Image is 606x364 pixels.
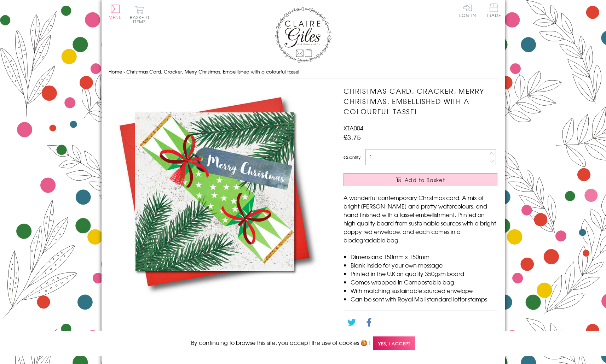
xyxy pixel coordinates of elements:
img: Christmas Card, Cracker, Merry Christmas, Embellished with a colourful tassel [109,86,321,298]
button: Menu [109,5,122,19]
button: Add to Basket [344,173,497,186]
li: Comes wrapped in Compostable bag [351,278,497,286]
li: Can be sent with Royal Mail standard letter stamps [351,295,497,303]
span: XTA004 [344,124,363,132]
li: Dimensions: 150mm x 150mm [351,252,497,261]
img: Claire Giles Greetings Cards [275,7,331,63]
span: Yes, I accept [373,336,415,350]
span: Menu [109,14,122,20]
span: Add to Basket [405,176,445,183]
span: Trade [486,4,501,17]
li: Printed in the U.K on quality 350gsm board [351,269,497,278]
li: With matching sustainable sourced envelope [351,286,497,295]
nav: breadcrumbs [109,65,498,79]
li: Blank inside for your own message [351,261,497,269]
p: A wonderful contemporary Christmas card. A mix of bright [PERSON_NAME] and pretty watercolours, a... [344,193,497,244]
span: £3.75 [344,132,361,142]
a: Trade [486,4,501,19]
span: › [123,68,125,75]
h1: Christmas Card, Cracker, Merry Christmas, Embellished with a colourful tassel [344,86,497,116]
a: Home [109,68,122,75]
span: Christmas Card, Cracker, Merry Christmas, Embellished with a colourful tassel [126,68,299,75]
button: Basket0 items [130,6,149,24]
span: 0 items [133,14,149,25]
label: Quantity [344,154,360,160]
a: Log In [459,4,476,17]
